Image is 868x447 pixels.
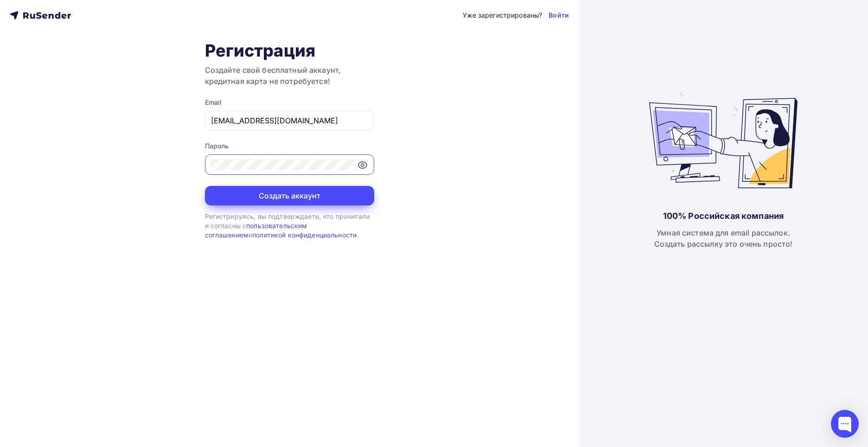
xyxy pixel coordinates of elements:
[205,98,374,107] div: Email
[205,40,374,61] h1: Регистрация
[205,222,307,239] a: пользовательским соглашением
[663,211,784,222] div: 100% Российская компания
[205,64,374,87] h3: Создайте свой бесплатный аккаунт, кредитная карта не потребуется!
[205,212,374,240] div: Регистрируясь, вы подтверждаете, что прочитали и согласны с и .
[205,186,374,205] button: Создать аккаунт
[205,141,374,151] div: Пароль
[549,11,569,20] a: Войти
[211,115,368,126] input: Укажите свой email
[463,11,542,20] div: Уже зарегистрированы?
[654,227,793,249] div: Умная система для email рассылок. Создать рассылку это очень просто!
[252,231,357,239] a: политикой конфиденциальности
